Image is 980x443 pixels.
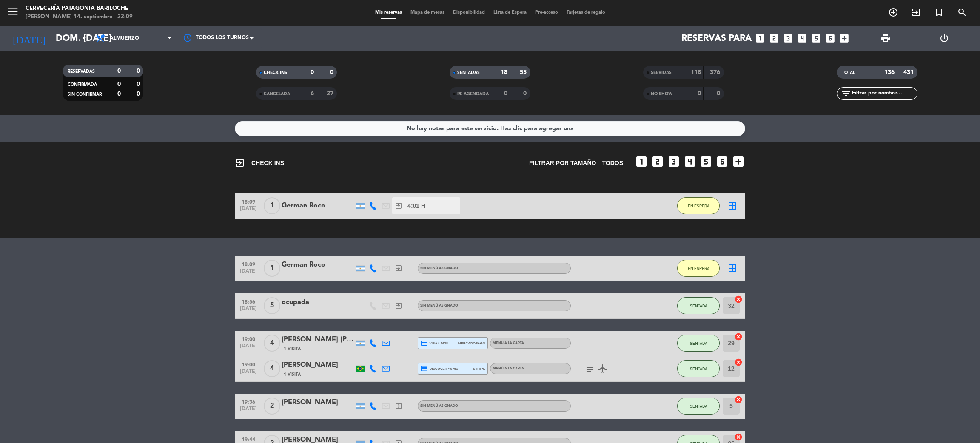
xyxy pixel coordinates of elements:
i: add_box [839,33,850,44]
i: looks_one [635,155,648,168]
input: Filtrar por nombre... [851,89,917,98]
span: [DATE] [238,369,259,378]
strong: 0 [137,81,142,87]
span: CONFIRMADA [68,82,97,87]
span: 18:09 [238,196,259,206]
i: looks_6 [715,155,729,168]
i: cancel [734,358,743,366]
i: exit_to_app [911,7,921,17]
strong: 0 [137,91,142,97]
span: NO SHOW [651,92,672,96]
span: 1 Visita [284,346,301,352]
span: SENTADA [690,304,707,308]
i: turned_in_not [934,7,944,17]
span: Sin menú asignado [420,404,458,408]
i: looks_3 [667,155,681,168]
span: 4 [264,360,280,377]
span: MENÚ A LA CARTA [493,341,524,345]
span: EN ESPERA [688,266,709,271]
i: exit_to_app [395,402,402,410]
strong: 0 [117,91,121,97]
strong: 6 [311,91,314,97]
span: Disponibilidad [449,10,489,15]
span: [DATE] [238,343,259,353]
span: Discover * 8751 [420,365,458,372]
i: power_settings_new [939,33,949,43]
i: exit_to_app [395,264,402,272]
span: MENÚ A LA CARTA [493,367,524,370]
i: add_box [732,155,745,168]
span: Sin menú asignado [420,267,458,270]
div: [PERSON_NAME] [282,360,354,371]
i: arrow_drop_down [79,33,89,43]
i: exit_to_app [395,302,402,310]
span: 19:00 [238,334,259,344]
i: looks_one [755,33,766,44]
strong: 0 [330,69,335,75]
i: filter_list [841,88,851,99]
strong: 118 [691,69,701,75]
span: [DATE] [238,306,259,315]
span: SENTADA [690,366,707,371]
div: LOG OUT [915,26,974,51]
i: border_all [727,201,738,211]
span: [DATE] [238,206,259,216]
span: 19:00 [238,359,259,369]
div: [PERSON_NAME] [282,397,354,408]
span: TOTAL [842,71,855,75]
i: [DATE] [6,29,51,48]
i: looks_6 [825,33,836,44]
span: CHECK INS [264,71,287,75]
span: 18:56 [238,296,259,306]
span: Mapa de mesas [406,10,449,15]
div: Cervecería Patagonia Bariloche [26,4,133,13]
span: SENTADA [690,341,707,346]
i: search [957,7,967,17]
span: SENTADAS [457,71,480,75]
strong: 18 [501,69,507,75]
i: looks_5 [699,155,713,168]
span: visa * 1628 [420,339,448,347]
span: 5 [264,297,280,314]
strong: 0 [117,81,121,87]
span: 1 Visita [284,371,301,378]
i: add_circle_outline [888,7,898,17]
strong: 0 [698,91,701,97]
span: Sin menú asignado [420,304,458,307]
span: 2 [264,398,280,415]
span: RESERVADAS [68,69,95,74]
span: EN ESPERA [688,204,709,208]
i: looks_4 [683,155,697,168]
i: exit_to_app [235,158,245,168]
strong: 376 [710,69,722,75]
i: looks_two [769,33,780,44]
i: airplanemode_active [598,363,608,374]
span: Mis reservas [371,10,406,15]
span: RE AGENDADA [457,92,489,96]
span: Reservas para [681,33,752,44]
strong: 55 [520,69,528,75]
span: SERVIDAS [651,71,672,75]
div: [PERSON_NAME] 14. septiembre - 22:09 [26,13,133,21]
span: [DATE] [238,406,259,416]
i: cancel [734,295,743,304]
i: exit_to_app [395,202,402,210]
div: German Roco [282,259,354,270]
i: credit_card [420,365,428,372]
span: CHECK INS [235,158,284,168]
strong: 0 [311,69,314,75]
i: menu [6,5,19,18]
span: CANCELADA [264,92,290,96]
i: looks_4 [797,33,808,44]
i: cancel [734,332,743,341]
span: Almuerzo [110,35,139,41]
strong: 136 [884,69,895,75]
span: 18:09 [238,259,259,269]
span: 1 [264,197,280,214]
strong: 0 [137,68,142,74]
strong: 0 [117,68,121,74]
span: TODOS [602,158,623,168]
strong: 431 [903,69,915,75]
strong: 0 [504,91,507,97]
strong: 0 [523,91,528,97]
